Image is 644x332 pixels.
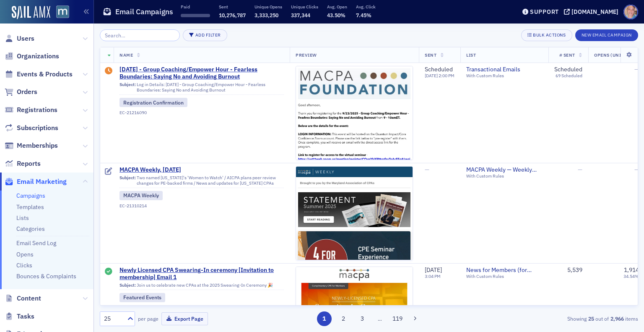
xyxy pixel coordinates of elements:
a: New Email Campaign [575,31,638,38]
a: Memberships [5,141,58,150]
button: 2 [336,311,351,326]
a: Orders [5,87,37,97]
div: 34.54% [623,274,639,279]
a: Campaigns [16,192,45,199]
span: Organizations [17,52,59,61]
div: EC-21310214 [119,203,284,209]
div: With Custom Rules [466,274,543,279]
span: Profile [623,5,638,19]
div: 1,914 [624,267,639,274]
a: Opens [16,251,34,258]
span: Content [17,294,41,303]
a: Tasks [5,312,34,321]
a: Email Send Log [16,239,56,247]
div: Registration Confirmation [119,98,187,107]
a: Events & Products [5,70,73,79]
div: 5,539 [554,267,582,274]
span: 2:00 PM [439,73,454,78]
span: Tasks [17,312,34,321]
a: Reports [5,159,41,168]
a: Bounces & Complaints [16,272,76,280]
div: Featured Events [119,293,165,302]
div: With Custom Rules [466,173,543,179]
div: EC-21216090 [119,110,284,115]
div: Showing out of items [465,315,638,322]
span: 43.50% [327,12,345,18]
strong: 2,966 [609,315,625,322]
span: Sent [425,52,436,58]
span: … [374,315,386,322]
span: Name [119,52,133,58]
img: SailAMX [56,5,69,18]
a: [DATE] - Group Coaching/Empower Hour - Fearless Boundaries: Saying No and Avoiding Burnout [119,66,284,81]
label: per page [138,315,158,322]
a: News for Members (for members only) [466,267,543,274]
div: Draft [105,67,112,76]
span: Subject: [119,282,136,288]
a: Subscriptions [5,123,58,133]
a: Transactional Emails [466,66,543,73]
a: Newly Licensed CPA Swearing-In ceremony [Invitation to membership] Email 1 [119,267,284,281]
span: 7.45% [356,12,371,18]
span: Subject: [119,175,136,186]
span: Email Marketing [17,177,67,186]
a: MACPA Weekly, [DATE] [119,166,284,174]
button: 3 [355,311,370,326]
span: — [425,166,429,173]
input: Search… [100,29,180,41]
span: [DATE] [425,73,439,78]
div: MACPA Weekly [119,191,163,200]
span: Orders [17,87,37,97]
a: Users [5,34,34,43]
button: New Email Campaign [575,29,638,41]
span: # Sent [559,52,575,58]
span: Subject: [119,82,136,93]
div: Scheduled [425,66,454,73]
span: Subscriptions [17,123,58,133]
button: Add Filter [183,29,227,41]
div: Join us to celebrate new CPAs at the 2025 Swearing-In Ceremony 🎉 [119,282,284,290]
p: Avg. Open [327,4,347,10]
span: 337,344 [291,12,310,18]
span: Preview [296,52,317,58]
a: SailAMX [12,6,50,19]
button: Export Page [161,312,208,325]
div: Sent [105,268,112,276]
p: Avg. Click [356,4,376,10]
a: MACPA Weekly — Weekly Newsletter (for members only) [466,166,543,174]
div: [DOMAIN_NAME] [571,8,618,16]
button: 1 [317,311,332,326]
span: 10,276,787 [219,12,246,18]
p: Sent [219,4,246,10]
span: Memberships [17,141,58,150]
button: 119 [390,311,405,326]
a: Organizations [5,52,59,61]
a: Email Marketing [5,177,67,186]
span: List [466,52,476,58]
time: 3:04 PM [425,273,441,279]
span: — [634,65,639,73]
a: Content [5,294,41,303]
span: — [578,166,582,173]
h1: Email Campaigns [115,7,173,17]
div: Support [530,8,559,16]
div: With Custom Rules [466,73,543,78]
span: — [634,166,639,173]
span: 3,333,250 [254,12,278,18]
span: Reports [17,159,41,168]
span: Events & Products [17,70,73,79]
div: 69 Scheduled [556,73,582,78]
p: Paid [181,4,210,10]
div: Bulk Actions [533,33,566,37]
p: Unique Opens [254,4,282,10]
a: Clicks [16,261,32,269]
div: Log in Details: [DATE] - Group Coaching/Empower Hour - Fearless Boundaries: Saying No and Avoidin... [119,82,284,95]
span: Users [17,34,34,43]
button: [DOMAIN_NAME] [564,9,621,15]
